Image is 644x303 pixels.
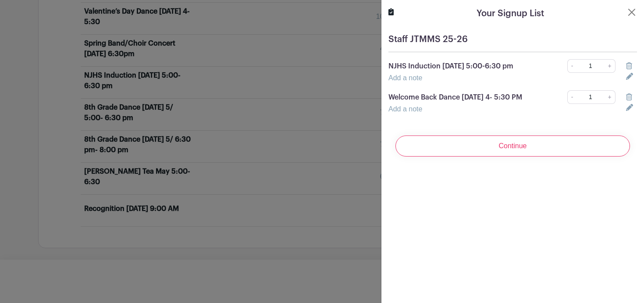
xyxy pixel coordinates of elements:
a: Add a note [388,105,422,113]
button: Close [626,7,637,18]
h5: Your Signup List [477,7,544,20]
a: + [605,90,616,104]
p: Welcome Back Dance [DATE] 4- 5:30 PM [388,92,529,103]
p: NJHS Induction [DATE] 5:00-6:30 pm [388,61,529,71]
h5: Staff JTMMS 25-26 [388,34,637,45]
a: Add a note [388,74,422,82]
a: - [567,90,577,104]
a: + [605,59,616,73]
input: Continue [395,135,630,157]
a: - [567,59,577,73]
